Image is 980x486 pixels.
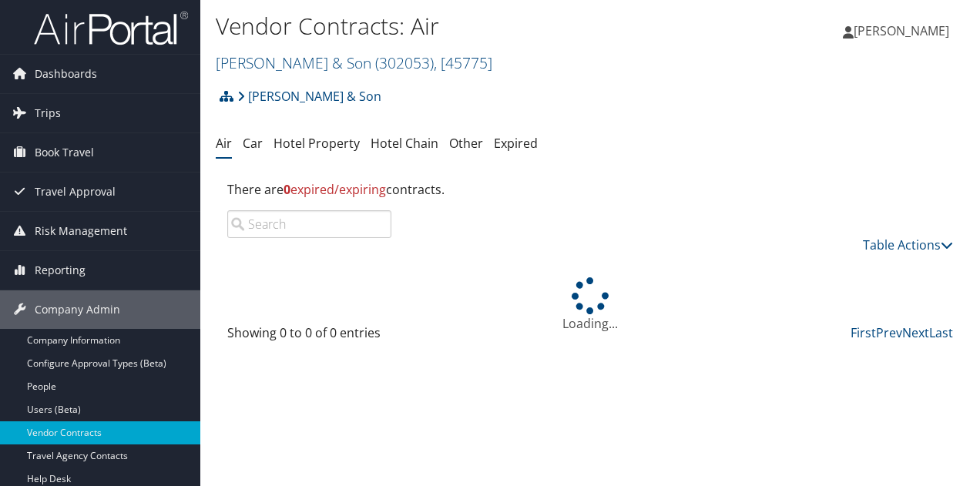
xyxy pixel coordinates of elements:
span: Book Travel [35,133,94,172]
span: Risk Management [35,212,127,250]
span: Reporting [35,251,86,290]
div: Loading... [216,277,965,333]
a: Expired [494,135,538,152]
a: First [851,324,876,341]
span: ( 302053 ) [375,52,434,73]
span: Trips [35,94,61,132]
span: [PERSON_NAME] [854,22,949,39]
a: [PERSON_NAME] [843,8,965,54]
a: Car [243,135,263,152]
img: airportal-logo.png [34,10,188,46]
a: Air [216,135,232,152]
a: Other [449,135,483,152]
a: Table Actions [863,236,953,253]
a: Prev [876,324,902,341]
div: Showing 0 to 0 of 0 entries [227,323,391,350]
strong: 0 [284,181,290,198]
span: , [ 45775 ] [434,52,492,73]
input: Search [227,210,391,238]
a: Next [902,324,929,341]
a: [PERSON_NAME] & Son [216,52,492,73]
a: Last [929,324,953,341]
a: Hotel Property [274,135,360,152]
h1: Vendor Contracts: Air [216,10,715,42]
span: Travel Approval [35,173,116,211]
a: [PERSON_NAME] & Son [237,81,381,112]
span: Company Admin [35,290,120,329]
div: There are contracts. [216,169,965,210]
span: expired/expiring [284,181,386,198]
a: Hotel Chain [371,135,438,152]
span: Dashboards [35,55,97,93]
